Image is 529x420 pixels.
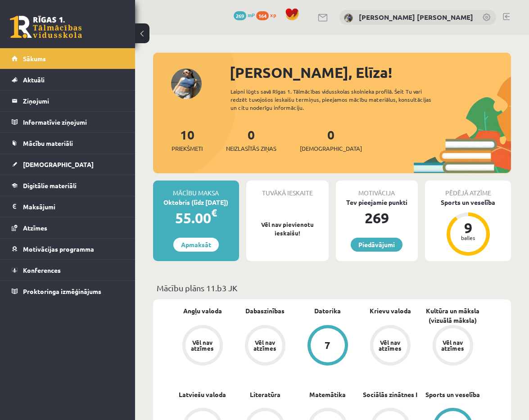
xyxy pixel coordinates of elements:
[10,16,82,38] a: Rīgas 1. Tālmācības vidusskola
[251,220,324,238] p: Vēl nav pievienotu ieskaišu!
[314,306,341,316] a: Datorika
[226,126,276,153] a: 0Neizlasītās ziņas
[23,245,94,253] span: Motivācijas programma
[296,325,359,367] a: 7
[421,325,484,367] a: Vēl nav atzīmes
[179,390,226,399] a: Latviešu valoda
[12,217,124,238] a: Atzīmes
[173,238,219,252] a: Apmaksāt
[172,144,203,153] span: Priekšmeti
[171,325,234,367] a: Vēl nav atzīmes
[421,306,484,325] a: Kultūra un māksla (vizuālā māksla)
[256,11,269,20] span: 164
[183,306,222,316] a: Angļu valoda
[363,390,417,399] a: Sociālās zinātnes I
[425,390,480,399] a: Sports un veselība
[153,207,239,229] div: 55.00
[226,144,276,153] span: Neizlasītās ziņas
[440,339,466,351] div: Vēl nav atzīmes
[425,181,511,198] div: Pēdējā atzīme
[370,306,411,316] a: Krievu valoda
[153,181,239,198] div: Mācību maksa
[12,69,124,90] a: Aktuāli
[250,390,280,399] a: Literatūra
[12,281,124,302] a: Proktoringa izmēģinājums
[253,339,278,351] div: Vēl nav atzīmes
[256,11,280,18] a: 164 xp
[351,238,402,252] a: Piedāvājumi
[23,224,47,232] span: Atzīmes
[12,90,124,111] a: Ziņojumi
[234,11,255,18] a: 269 mP
[231,87,445,112] div: Laipni lūgts savā Rīgas 1. Tālmācības vidusskolas skolnieka profilā. Šeit Tu vari redzēt tuvojošo...
[12,260,124,280] a: Konferences
[12,196,124,217] a: Maksājumi
[23,160,94,168] span: [DEMOGRAPHIC_DATA]
[12,154,124,175] a: [DEMOGRAPHIC_DATA]
[12,48,124,69] a: Sākums
[23,76,45,84] span: Aktuāli
[248,11,255,18] span: mP
[211,206,217,219] span: €
[23,287,101,295] span: Proktoringa izmēģinājums
[378,339,403,351] div: Vēl nav atzīmes
[455,235,482,240] div: balles
[336,181,418,198] div: Motivācija
[300,144,362,153] span: [DEMOGRAPHIC_DATA]
[425,198,511,207] div: Sports un veselība
[359,325,421,367] a: Vēl nav atzīmes
[245,306,285,316] a: Dabaszinības
[309,390,346,399] a: Matemātika
[455,221,482,235] div: 9
[359,13,473,22] a: [PERSON_NAME] [PERSON_NAME]
[23,266,61,274] span: Konferences
[23,112,124,132] legend: Informatīvie ziņojumi
[23,54,46,63] span: Sākums
[230,62,511,83] div: [PERSON_NAME], Elīza!
[23,196,124,217] legend: Maksājumi
[12,112,124,132] a: Informatīvie ziņojumi
[300,126,362,153] a: 0[DEMOGRAPHIC_DATA]
[172,126,203,153] a: 10Priekšmeti
[12,133,124,154] a: Mācību materiāli
[157,282,507,294] p: Mācību plāns 11.b3 JK
[344,14,353,23] img: Elīza Zariņa
[336,198,418,207] div: Tev pieejamie punkti
[12,175,124,196] a: Digitālie materiāli
[23,90,124,111] legend: Ziņojumi
[246,181,329,198] div: Tuvākā ieskaite
[336,207,418,229] div: 269
[12,239,124,259] a: Motivācijas programma
[425,198,511,257] a: Sports un veselība 9 balles
[270,11,276,18] span: xp
[234,325,296,367] a: Vēl nav atzīmes
[153,198,239,207] div: Oktobris (līdz [DATE])
[190,339,215,351] div: Vēl nav atzīmes
[234,11,246,20] span: 269
[23,139,73,147] span: Mācību materiāli
[23,181,77,190] span: Digitālie materiāli
[325,340,330,350] div: 7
